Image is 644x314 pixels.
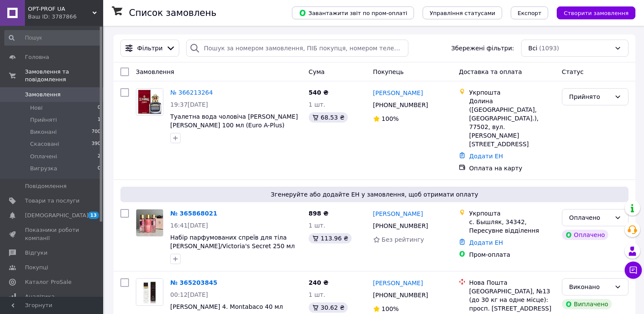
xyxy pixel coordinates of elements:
span: Нові [30,104,43,112]
div: [PHONE_NUMBER] [371,220,430,232]
span: 16:41[DATE] [170,222,208,229]
input: Пошук за номером замовлення, ПІБ покупця, номером телефону, Email, номером накладної [186,40,408,57]
div: Укрпошта [469,88,555,97]
button: Чат з покупцем [625,262,642,279]
span: Статус [562,68,584,75]
span: Покупці [25,264,48,271]
div: [PHONE_NUMBER] [371,289,430,301]
div: Укрпошта [469,209,555,218]
div: Виплачено [562,299,612,309]
span: Без рейтингу [382,236,424,243]
span: Доставка та оплата [459,68,522,75]
a: № 366213264 [170,89,213,96]
span: 898 ₴ [309,210,328,217]
a: Набір парфумованих спреїв для тіла [PERSON_NAME]/Victoria's Secret 250 мл [170,234,295,249]
span: 240 ₴ [309,279,328,286]
span: Замовлення [136,68,174,75]
div: Пром-оплата [469,250,555,259]
div: Оплачено [569,213,611,222]
div: Виконано [569,282,611,292]
span: Управління статусами [429,10,495,16]
span: Відгуки [25,249,47,257]
span: Всі [528,44,537,52]
div: Прийнято [569,92,611,102]
span: 19:37[DATE] [170,101,208,108]
span: Покупець [373,68,404,75]
span: 1 шт. [309,222,325,229]
div: Нова Пошта [469,278,555,287]
a: Створити замовлення [548,9,635,16]
span: Фільтри [137,44,163,52]
div: Оплата на карту [469,164,555,172]
span: OPT-PROF UA [28,5,92,13]
a: [PERSON_NAME] [373,209,423,218]
button: Завантажити звіт по пром-оплаті [292,6,414,19]
button: Управління статусами [423,6,502,19]
div: [GEOGRAPHIC_DATA], №13 (до 30 кг на одне місце): просп. [STREET_ADDRESS] [469,287,555,313]
span: Згенеруйте або додайте ЕН у замовлення, щоб отримати оплату [124,190,625,199]
a: [PERSON_NAME] 4. Montabaco 40 мл [170,303,283,310]
a: № 365203845 [170,279,217,286]
span: [DEMOGRAPHIC_DATA] [25,212,89,219]
span: Скасовані [30,140,59,148]
div: 68.53 ₴ [309,112,348,123]
button: Створити замовлення [557,6,635,19]
span: Каталог ProSale [25,278,71,286]
a: Фото товару [136,209,163,237]
span: 100% [382,305,399,312]
span: 13 [88,212,99,219]
div: Долина ([GEOGRAPHIC_DATA], [GEOGRAPHIC_DATA].), 77502, вул. [PERSON_NAME][STREET_ADDRESS] [469,97,555,148]
span: 1 шт. [309,291,325,298]
span: Вигрузка [30,165,57,172]
input: Пошук [4,30,101,46]
a: № 365868021 [170,210,217,217]
span: 540 ₴ [309,89,328,96]
span: Експорт [518,10,542,16]
span: Збережені фільтри: [451,44,514,52]
span: 1 [98,116,101,124]
span: 1 шт. [309,101,325,108]
span: Завантажити звіт по пром-оплаті [299,9,407,17]
span: Прийняті [30,116,57,124]
a: Туалетна вода чоловіча [PERSON_NAME] [PERSON_NAME] 100 мл (Euro A-Plus) [170,113,298,129]
span: 00:12[DATE] [170,291,208,298]
a: Фото товару [136,278,163,306]
img: Фото товару [136,89,163,115]
img: Фото товару [136,209,163,236]
span: Виконані [30,128,57,136]
span: 100% [382,115,399,122]
span: Аналітика [25,293,55,301]
a: Фото товару [136,88,163,116]
span: Показники роботи компанії [25,226,80,242]
span: Замовлення [25,91,61,99]
span: 0 [98,104,101,112]
img: Фото товару [136,279,163,305]
span: Повідомлення [25,182,67,190]
span: 700 [92,128,101,136]
span: 2 [98,153,101,160]
button: Експорт [511,6,549,19]
span: Оплачені [30,153,57,160]
a: [PERSON_NAME] [373,89,423,97]
span: (1093) [539,45,559,52]
span: 0 [98,165,101,172]
a: Додати ЕН [469,239,503,246]
a: Додати ЕН [469,153,503,160]
span: 390 [92,140,101,148]
div: Ваш ID: 3787866 [28,13,103,21]
h1: Список замовлень [129,8,216,18]
span: Cума [309,68,325,75]
div: 30.62 ₴ [309,302,348,313]
div: 113.96 ₴ [309,233,352,243]
a: [PERSON_NAME] [373,279,423,287]
span: Створити замовлення [564,10,629,16]
div: с. Бышляк, 34342, Пересувне відділення [469,218,555,235]
div: Оплачено [562,230,608,240]
div: [PHONE_NUMBER] [371,99,430,111]
span: Головна [25,53,49,61]
span: Замовлення та повідомлення [25,68,103,83]
span: Товари та послуги [25,197,80,205]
